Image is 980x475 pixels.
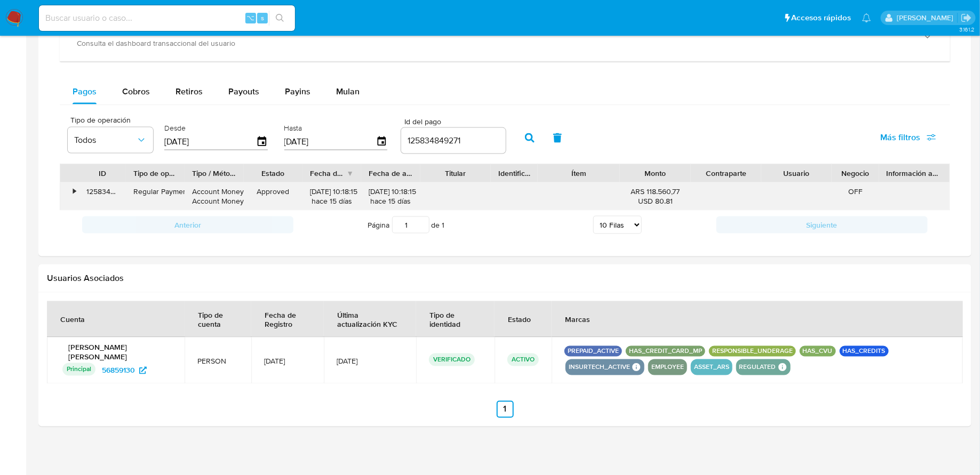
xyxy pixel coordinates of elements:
p: fabricio.bottalo@mercadolibre.com [897,13,957,23]
a: Salir [961,12,972,23]
h2: Usuarios Asociados [47,273,963,284]
a: Notificaciones [862,13,871,22]
button: search-icon [269,11,291,26]
span: Accesos rápidos [792,12,851,23]
span: ⌥ [246,13,254,23]
span: s [261,13,264,23]
input: Buscar usuario o caso... [39,11,295,25]
span: 3.161.2 [959,25,975,34]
